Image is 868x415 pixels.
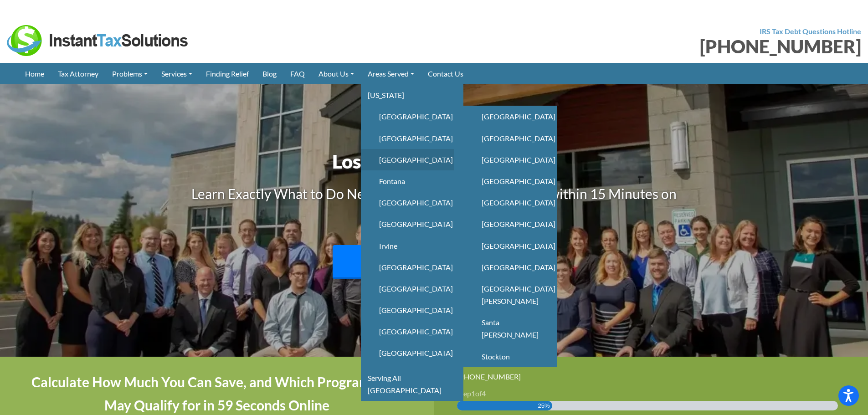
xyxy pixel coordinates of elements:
[361,128,454,149] a: [GEOGRAPHIC_DATA]
[154,63,199,84] a: Services
[760,27,861,36] strong: IRS Tax Debt Questions Hotline
[199,63,256,84] a: Finding Relief
[421,63,470,84] a: Contact Us
[361,278,454,299] a: [GEOGRAPHIC_DATA]
[181,148,687,175] h1: Los Angeles Tax Lawyer
[463,278,557,312] a: [GEOGRAPHIC_DATA][PERSON_NAME]
[471,389,475,398] span: 1
[361,63,421,84] a: Areas Served
[361,342,454,364] a: [GEOGRAPHIC_DATA]
[361,149,454,170] a: [GEOGRAPHIC_DATA]
[333,245,535,279] a: Call: [PHONE_NUMBER]
[463,149,557,170] a: [GEOGRAPHIC_DATA]
[463,192,557,213] a: [GEOGRAPHIC_DATA]
[361,106,454,127] a: [GEOGRAPHIC_DATA]
[463,106,557,127] a: [GEOGRAPHIC_DATA]
[463,312,557,345] a: Santa [PERSON_NAME]
[361,256,454,278] a: [GEOGRAPHIC_DATA]
[463,213,557,235] a: [GEOGRAPHIC_DATA]
[463,170,557,192] a: [GEOGRAPHIC_DATA]
[18,63,51,84] a: Home
[457,370,846,383] div: [PHONE_NUMBER]
[441,37,862,56] div: [PHONE_NUMBER]
[361,170,454,192] a: Fontana
[312,63,361,84] a: About Us
[7,35,189,44] a: Instant Tax Solutions Logo
[361,84,463,106] a: [US_STATE]
[457,390,846,397] h3: Step of
[51,63,105,84] a: Tax Attorney
[463,235,557,256] a: [GEOGRAPHIC_DATA]
[463,128,557,149] a: [GEOGRAPHIC_DATA]
[361,321,454,342] a: [GEOGRAPHIC_DATA]
[463,256,557,278] a: [GEOGRAPHIC_DATA]
[361,235,454,256] a: Irvine
[7,25,189,56] img: Instant Tax Solutions Logo
[105,63,154,84] a: Problems
[361,192,454,213] a: [GEOGRAPHIC_DATA]
[538,401,550,410] span: 25%
[361,367,463,401] a: Serving All [GEOGRAPHIC_DATA]
[361,213,454,235] a: [GEOGRAPHIC_DATA]
[181,184,687,222] h3: Learn Exactly What to Do Next From Our BBB A Rated Pros within 15 Minutes on the Phone
[482,389,486,398] span: 4
[361,299,454,321] a: [GEOGRAPHIC_DATA]
[283,63,312,84] a: FAQ
[256,63,283,84] a: Blog
[463,346,557,367] a: Stockton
